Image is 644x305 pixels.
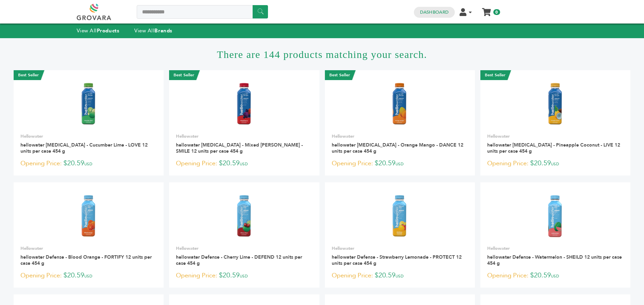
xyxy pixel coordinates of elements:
span: USD [395,273,404,279]
p: Hellowater [332,133,468,139]
a: View AllProducts [77,27,120,34]
span: USD [240,273,248,279]
img: hellowater Prebiotic - Pineapple Coconut - LIVE 12 units per case 454 g [537,79,574,128]
a: hellowater Defense - Cherry Lime - DEFEND 12 units per case 454 g [176,254,302,266]
span: Opening Price: [176,271,217,280]
p: $20.59 [487,158,624,169]
a: hellowater Defense - Blood Orange - FORTIFY 12 units per case 454 g [20,254,152,266]
span: USD [395,161,404,167]
p: $20.59 [176,271,312,281]
p: $20.59 [487,271,624,281]
p: Hellowater [176,245,312,251]
img: hellowater Defense - Strawberry Lemonade - PROTECT 12 units per case 454 g [381,192,418,241]
strong: Products [97,27,119,34]
p: $20.59 [332,271,468,281]
img: hellowater Prebiotic - Orange Mango - DANCE 12 units per case 454 g [381,79,418,128]
p: $20.59 [20,158,157,169]
span: USD [84,273,92,279]
span: Opening Price: [176,159,217,168]
span: Opening Price: [332,159,373,168]
p: Hellowater [487,245,624,251]
img: hellowater Prebiotic - Mixed Berry - SMILE 12 units per case 454 g [226,79,263,128]
span: USD [240,161,248,167]
p: Hellowater [20,245,157,251]
span: USD [551,161,559,167]
span: Opening Price: [487,159,528,168]
p: Hellowater [20,133,157,139]
a: hellowater Defense - Watermelon - SHEILD 12 units per case 454 g [487,254,622,266]
span: Opening Price: [487,271,528,280]
img: hellowater Defense - Watermelon - SHEILD 12 units per case 454 g [537,192,574,241]
a: hellowater [MEDICAL_DATA] - Cucumber Lime - LOVE 12 units per case 454 g [20,142,148,154]
a: My Cart [482,6,490,13]
p: Hellowater [332,245,468,251]
p: Hellowater [176,133,312,139]
span: Opening Price: [332,271,373,280]
span: USD [84,161,92,167]
span: 0 [493,9,500,15]
p: $20.59 [20,271,157,281]
a: Dashboard [420,9,449,15]
input: Search a product or brand... [137,5,268,19]
span: Opening Price: [20,159,62,168]
p: $20.59 [176,158,312,169]
p: $20.59 [332,158,468,169]
strong: Brands [154,27,172,34]
a: hellowater Defense - Strawberry Lemonade - PROTECT 12 units per case 454 g [332,254,462,266]
img: hellowater Defense - Cherry Lime - DEFEND 12 units per case 454 g [226,192,263,241]
img: hellowater Defense - Blood Orange - FORTIFY 12 units per case 454 g [70,192,107,241]
a: hellowater [MEDICAL_DATA] - Mixed [PERSON_NAME] - SMILE 12 units per case 454 g [176,142,303,154]
span: USD [551,273,559,279]
span: Opening Price: [20,271,62,280]
a: hellowater [MEDICAL_DATA] - Orange Mango - DANCE 12 units per case 454 g [332,142,463,154]
a: View AllBrands [134,27,173,34]
p: Hellowater [487,133,624,139]
img: hellowater Prebiotic - Cucumber Lime - LOVE 12 units per case 454 g [70,79,107,128]
h1: There are 144 products matching your search. [14,38,630,70]
a: hellowater [MEDICAL_DATA] - Pineapple Coconut - LIVE 12 units per case 454 g [487,142,620,154]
